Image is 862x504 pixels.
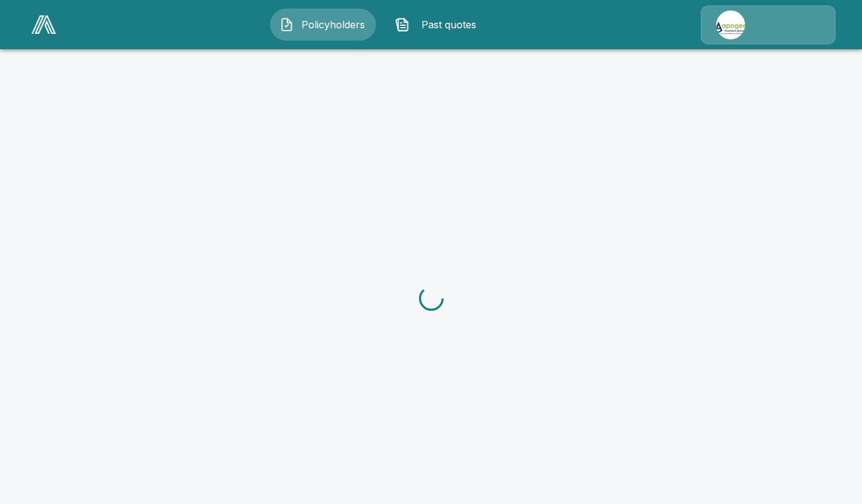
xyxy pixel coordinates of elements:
[415,17,482,32] span: Past quotes
[279,17,294,32] img: Policyholders Icon
[386,9,492,41] button: Past quotes IconPast quotes
[299,17,367,32] span: Policyholders
[31,15,56,34] img: AA Logo
[716,10,745,39] img: Agency Icon
[270,9,376,41] button: Policyholders IconPolicyholders
[701,6,836,44] a: Agency Icon
[395,17,410,32] img: Past quotes Icon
